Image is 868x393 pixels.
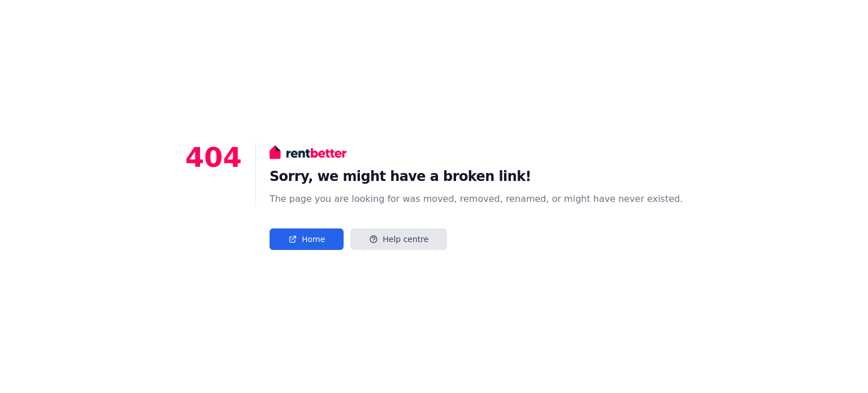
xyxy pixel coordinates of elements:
[350,228,447,250] a: Help centre
[270,192,683,206] div: The page you are looking for was moved, removed, renamed, or might have never existed.
[270,228,344,250] a: Home
[270,167,683,185] h1: Sorry, we might have a broken link!
[185,144,242,250] p: 404
[270,144,346,161] img: RentBetter logo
